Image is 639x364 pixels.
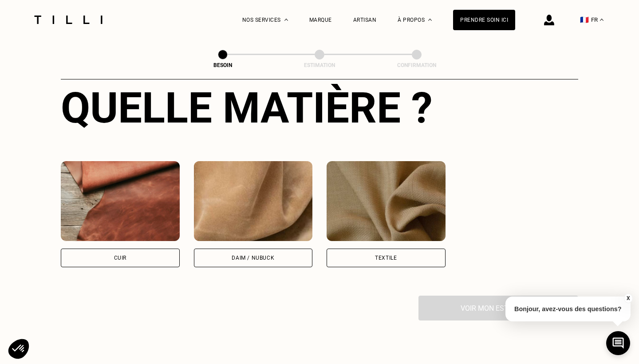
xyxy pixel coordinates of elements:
img: Tilli retouche vos vêtements en Daim / Nubuck [194,161,313,241]
img: Menu déroulant [284,19,288,21]
div: Besoin [178,62,267,68]
div: Quelle matière ? [61,83,578,133]
div: Textile [375,255,397,261]
img: Menu déroulant à propos [428,19,432,21]
a: Marque [309,17,332,23]
p: Bonjour, avez-vous des questions? [505,297,631,321]
div: Daim / Nubuck [232,255,274,261]
div: Confirmation [372,62,461,68]
img: Tilli retouche vos vêtements en Cuir [61,161,180,241]
a: Prendre soin ici [453,10,515,30]
div: Cuir [114,255,126,261]
img: menu déroulant [600,19,603,21]
img: Tilli retouche vos vêtements en Textile [327,161,446,241]
button: X [623,293,632,303]
div: Estimation [275,62,364,68]
img: icône connexion [544,15,554,25]
a: Artisan [353,17,377,23]
span: 🇫🇷 [580,16,589,24]
img: Logo du service de couturière Tilli [31,16,106,24]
